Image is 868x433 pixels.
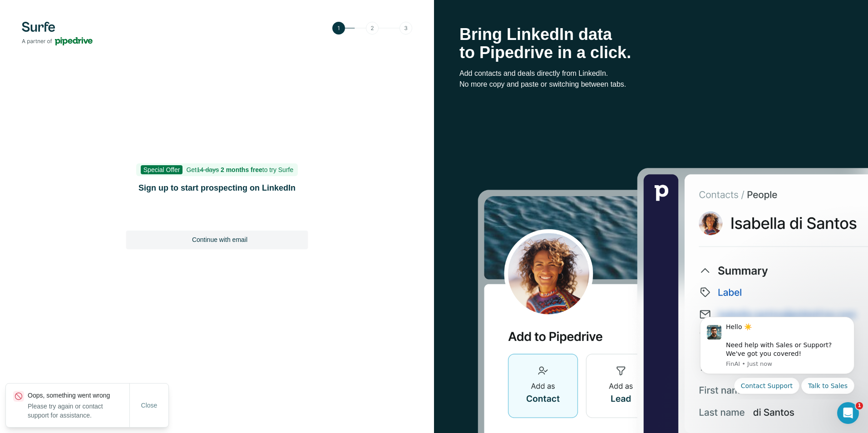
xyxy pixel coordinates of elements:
img: Surfe's logo [22,22,93,45]
s: 14 days [197,166,219,173]
span: Continue with email [192,235,247,244]
button: Close [135,397,164,413]
span: Special Offer [141,165,183,174]
img: Surfe Stock Photo - Selling good vibes [478,167,868,433]
span: Get to try Surfe [186,166,293,173]
b: 2 months free [221,166,262,173]
h1: Bring LinkedIn data to Pipedrive in a click. [459,25,843,62]
span: Close [141,401,158,410]
iframe: Intercom notifications message [686,309,868,399]
span: 1 [856,402,863,409]
img: Step 1 [332,22,412,34]
p: Please try again or contact support for assistance. [28,402,129,420]
p: No more copy and paste or switching between tabs. [459,79,843,90]
p: Add contacts and deals directly from LinkedIn. [459,68,843,79]
iframe: Sign in with Google Button [122,206,312,226]
iframe: Intercom live chat [837,402,859,424]
h1: Sign up to start prospecting on LinkedIn [126,182,308,194]
p: Oops, something went wrong [28,391,129,400]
